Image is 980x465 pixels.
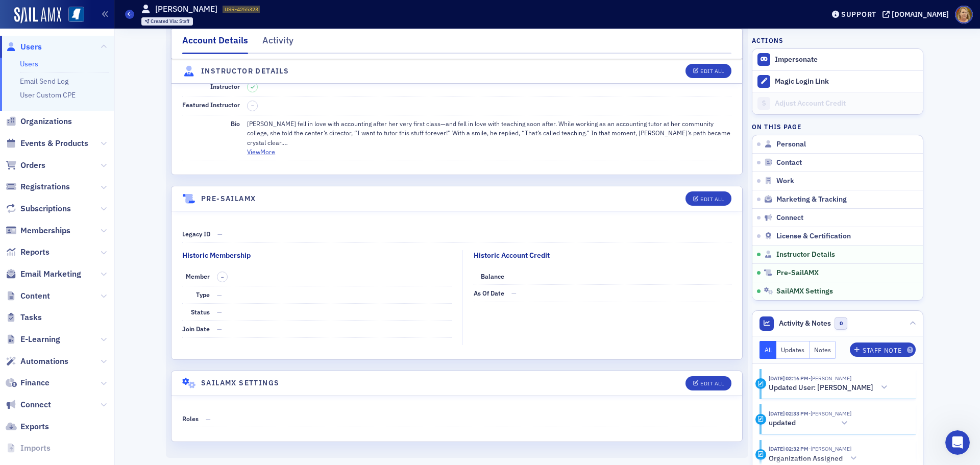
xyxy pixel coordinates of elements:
[20,116,72,127] span: Organizations
[217,230,223,238] span: —
[182,250,251,261] div: Historic Membership
[685,64,731,79] button: Edit All
[151,18,179,25] span: Created Via :
[9,292,195,330] textarea: Message…
[776,232,851,241] span: License & Certification
[863,348,901,353] div: Staff Note
[217,308,222,316] span: —
[182,230,210,238] span: Legacy ID
[511,289,517,297] span: —
[247,147,275,156] button: ViewMore
[6,399,51,410] a: Connect
[50,5,83,13] h1: SailAMX
[481,272,504,280] span: Balance
[182,34,248,54] div: Account Details
[68,7,84,22] img: SailAMX
[191,308,210,316] span: Status
[14,7,61,23] img: SailAMX
[155,4,217,15] h1: [PERSON_NAME]
[769,454,843,463] h5: Organization Assigned
[217,290,222,299] span: —
[179,4,198,22] div: Close
[20,90,76,100] a: User Custom CPE
[182,414,199,423] span: Roles
[6,377,50,388] a: Finance
[7,4,26,23] button: go back
[776,213,803,223] span: Connect
[6,443,51,454] a: Imports
[201,193,256,204] h4: Pre-SailAMX
[775,77,918,86] div: Magic Login Link
[700,381,724,386] div: Edit All
[20,421,49,432] span: Exports
[6,421,49,432] a: Exports
[755,414,766,425] div: Update
[20,41,42,53] span: Users
[20,399,51,410] span: Connect
[6,160,45,171] a: Orders
[752,36,783,45] h4: Actions
[769,410,808,417] time: 8/26/2025 02:33 PM
[776,177,794,186] span: Work
[752,92,923,114] a: Adjust Account Credit
[6,334,60,345] a: E-Learning
[20,77,68,86] a: Email Send Log
[769,419,796,428] h5: updated
[776,341,810,359] button: Updates
[883,11,952,18] button: [DOMAIN_NAME]
[217,325,222,333] span: —
[20,160,45,171] span: Orders
[20,312,42,323] span: Tasks
[151,19,189,25] div: Staff
[685,376,731,390] button: Edit All
[779,318,831,329] span: Activity & Notes
[175,330,191,347] button: Send a message…
[20,334,60,345] span: E-Learning
[6,268,81,280] a: Email Marketing
[182,101,240,109] span: Featured Instructor
[776,268,819,278] span: Pre-SailAMX
[20,59,38,68] a: Users
[6,203,71,214] a: Subscriptions
[6,247,50,258] a: Reports
[474,289,504,297] span: As of Date
[6,225,70,236] a: Memberships
[6,138,88,149] a: Events & Products
[835,317,847,330] span: 0
[196,290,210,299] span: Type
[6,41,42,53] a: Users
[700,69,724,75] div: Edit All
[808,410,851,417] span: Ellen Vaughn
[776,250,835,259] span: Instructor Details
[201,66,289,77] h4: Instructor Details
[20,203,71,214] span: Subscriptions
[210,82,240,90] span: Instructor
[186,272,210,280] span: Member
[810,341,836,359] button: Notes
[752,122,923,131] h4: On this page
[206,414,211,423] span: —
[141,17,193,26] div: Created Via: Staff
[61,7,84,24] a: View Homepage
[6,312,42,323] a: Tasks
[776,140,806,149] span: Personal
[755,449,766,460] div: Activity
[759,341,777,359] button: All
[755,378,766,389] div: Activity
[776,158,802,167] span: Contact
[808,445,851,452] span: Ellen Vaughn
[850,342,916,357] button: Staff Note
[16,334,24,342] button: Emoji picker
[769,382,891,393] button: Updated User: [PERSON_NAME]
[20,377,50,388] span: Finance
[6,356,68,367] a: Automations
[251,102,254,109] span: –
[20,443,51,454] span: Imports
[776,195,847,204] span: Marketing & Tracking
[262,34,293,53] div: Activity
[6,116,72,127] a: Organizations
[769,375,808,382] time: 9/10/2025 02:16 PM
[769,418,851,429] button: updated
[769,445,808,452] time: 8/26/2025 02:32 PM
